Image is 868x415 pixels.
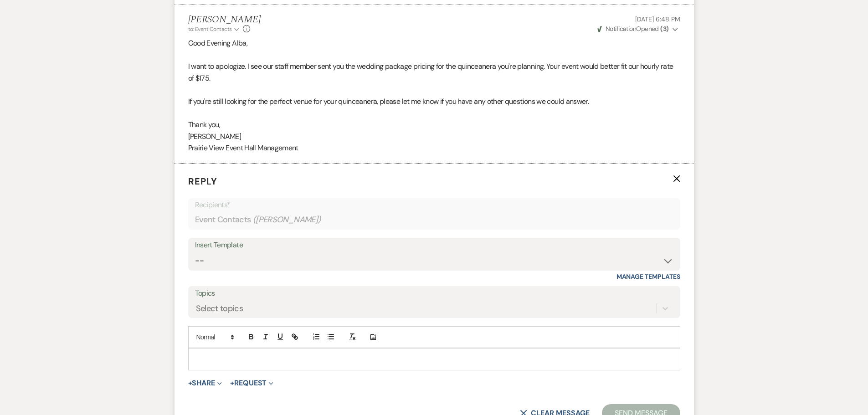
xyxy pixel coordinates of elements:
div: Insert Template [195,239,673,252]
button: Request [230,379,273,387]
span: to: Event Contacts [188,26,232,33]
strong: ( 3 ) [660,25,668,33]
button: to: Event Contacts [188,25,241,33]
span: Opened [597,25,669,33]
span: + [230,379,234,387]
p: Recipients* [195,199,673,211]
span: ( [PERSON_NAME] ) [253,214,321,226]
span: [PERSON_NAME] [188,132,241,141]
label: Topics [195,287,673,300]
span: Thank you, [188,120,221,129]
h5: [PERSON_NAME] [188,14,261,26]
span: Notification [606,25,636,33]
a: Manage Templates [616,272,680,281]
span: + [188,379,192,387]
button: NotificationOpened (3) [596,24,680,34]
button: Share [188,379,222,387]
span: Prairie View Event Hall Management [188,143,298,153]
span: Reply [188,175,217,187]
span: [DATE] 6:48 PM [635,15,680,23]
div: Event Contacts [195,211,673,229]
p: I want to apologize. I see our staff member sent you the wedding package pricing for the quincean... [188,61,680,84]
span: If you're still looking for the perfect venue for your quinceanera, please let me know if you hav... [188,97,589,106]
p: Good Evening Alba, [188,37,680,49]
div: Select topics [196,302,243,315]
